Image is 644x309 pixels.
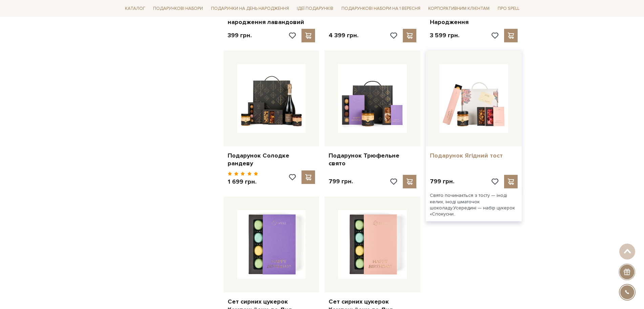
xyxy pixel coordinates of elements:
[425,3,492,14] a: Корпоративним клієнтам
[228,152,315,168] a: Подарунок Солодке рандеву
[228,32,252,39] p: 399 грн.
[208,3,292,14] a: Подарунки на День народження
[329,32,358,39] p: 4 399 грн.
[294,3,336,14] a: Ідеї подарунків
[430,152,518,160] a: Подарунок Ягідний тост
[495,3,522,14] a: Про Spell
[122,3,148,14] a: Каталог
[426,188,522,221] div: Свято починається з тосту — іноді келих, іноді шматочок шоколаду.Усередині — набір цукерок «Споку...
[339,3,423,14] a: Подарункові набори на 1 Вересня
[329,178,353,185] p: 799 грн.
[430,178,454,185] p: 799 грн.
[150,3,206,14] a: Подарункові набори
[329,152,416,168] a: Подарунок Трюфельне свято
[228,178,258,186] p: 1 699 грн.
[430,32,459,39] p: 3 599 грн.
